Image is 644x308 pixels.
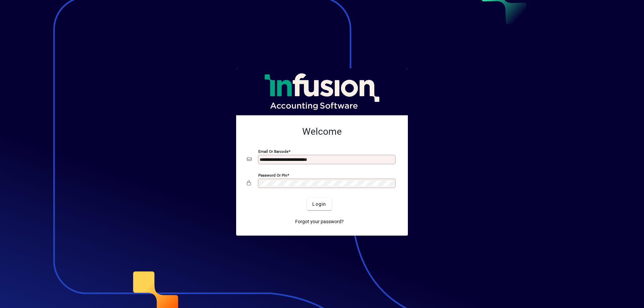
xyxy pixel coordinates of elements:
[258,173,287,178] mat-label: Password or Pin
[258,149,288,154] mat-label: Email or Barcode
[292,215,346,228] a: Forgot your password?
[307,198,331,210] button: Login
[312,201,326,208] span: Login
[295,218,344,225] span: Forgot your password?
[247,126,397,137] h2: Welcome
